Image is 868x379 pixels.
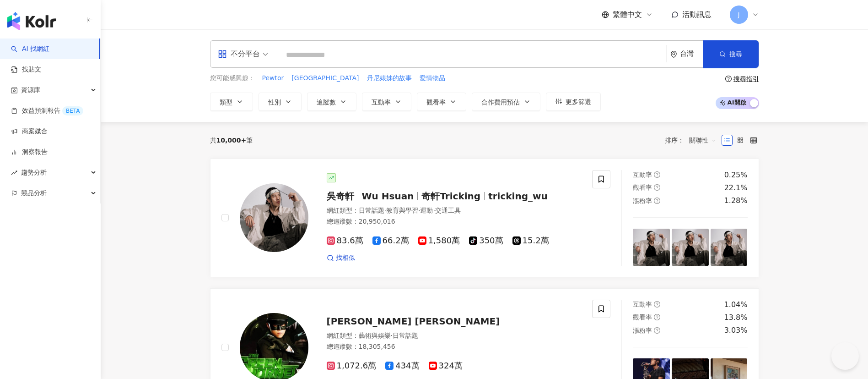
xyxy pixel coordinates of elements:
[327,206,582,215] div: 網紅類型 ：
[367,73,412,83] button: 丹尼婊姊的故事
[327,316,500,327] span: [PERSON_NAME] [PERSON_NAME]
[566,98,591,105] span: 更多篩選
[724,196,748,206] div: 1.28%
[307,93,356,111] button: 追蹤數
[472,93,540,111] button: 合作費用預估
[11,170,17,176] span: rise
[703,40,759,68] button: 搜尋
[327,217,582,226] div: 總追蹤數 ： 20,950,016
[654,184,660,191] span: question-circle
[21,80,40,100] span: 資源庫
[419,73,446,83] button: 愛情物品
[317,99,336,106] span: 追蹤數
[725,76,732,82] span: question-circle
[11,65,41,74] a: 找貼文
[724,313,748,323] div: 13.8%
[11,106,83,115] a: 效益預測報告BETA
[724,170,748,180] div: 0.25%
[418,207,420,214] span: ·
[420,207,433,214] span: 運動
[262,74,284,83] span: Pewtor
[469,236,503,246] span: 350萬
[385,361,419,371] span: 434萬
[546,93,601,111] button: 更多篩選
[210,137,253,144] div: 共 筆
[481,99,520,106] span: 合作費用預估
[435,207,461,214] span: 交通工具
[386,207,418,214] span: 教育與學習
[654,327,660,334] span: question-circle
[665,133,722,148] div: 排序：
[711,229,748,266] img: post-image
[210,159,759,277] a: KOL Avatar吳奇軒Wu Hsuan奇軒Trickingtricking_wu網紅類型：日常話題·教育與學習·運動·交通工具總追蹤數：20,950,01683.6萬66.2萬1,580萬3...
[689,133,717,148] span: 關聯性
[21,162,47,183] span: 趨勢分析
[210,74,255,83] span: 您可能感興趣：
[327,253,355,263] a: 找相似
[259,93,302,111] button: 性別
[429,361,463,371] span: 324萬
[220,99,232,106] span: 類型
[633,197,652,204] span: 漲粉率
[327,236,363,246] span: 83.6萬
[291,74,359,83] span: [GEOGRAPHIC_DATA]
[724,183,748,193] div: 22.1%
[633,327,652,334] span: 漲粉率
[327,191,354,202] span: 吳奇軒
[633,313,652,321] span: 觀看率
[654,314,660,320] span: question-circle
[724,300,748,310] div: 1.04%
[362,191,414,202] span: Wu Hsuan
[729,50,742,58] span: 搜尋
[831,342,859,370] iframe: Help Scout Beacon - Open
[372,236,409,246] span: 66.2萬
[613,10,642,20] span: 繁體中文
[391,332,393,339] span: ·
[633,171,652,178] span: 互動率
[240,183,308,252] img: KOL Avatar
[359,207,384,214] span: 日常話題
[11,127,48,136] a: 商案媒合
[733,75,759,82] div: 搜尋指引
[367,74,412,83] span: 丹尼婊姊的故事
[262,73,285,83] button: Pewtor
[654,198,660,204] span: question-circle
[336,253,355,263] span: 找相似
[327,331,582,341] div: 網紅類型 ：
[216,137,247,144] span: 10,000+
[11,148,48,157] a: 洞察報告
[210,93,253,111] button: 類型
[633,184,652,191] span: 觀看率
[426,99,446,106] span: 觀看率
[372,99,391,106] span: 互動率
[384,207,386,214] span: ·
[633,301,652,308] span: 互動率
[362,93,411,111] button: 互動率
[11,44,49,54] a: searchAI 找網紅
[654,171,660,178] span: question-circle
[417,93,466,111] button: 觀看率
[418,236,460,246] span: 1,580萬
[672,229,709,266] img: post-image
[268,99,281,106] span: 性別
[724,325,748,335] div: 3.03%
[21,183,47,203] span: 競品分析
[680,50,703,58] div: 台灣
[218,47,260,61] div: 不分平台
[670,51,677,58] span: environment
[327,361,377,371] span: 1,072.6萬
[654,301,660,308] span: question-circle
[291,73,359,83] button: [GEOGRAPHIC_DATA]
[682,10,712,19] span: 活動訊息
[327,342,582,352] div: 總追蹤數 ： 18,305,456
[421,191,480,202] span: 奇軒Tricking
[633,229,670,266] img: post-image
[738,10,739,20] span: J
[393,332,418,339] span: 日常話題
[433,207,435,214] span: ·
[512,236,549,246] span: 15.2萬
[359,332,391,339] span: 藝術與娛樂
[7,12,56,30] img: logo
[488,191,548,202] span: tricking_wu
[218,49,227,59] span: appstore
